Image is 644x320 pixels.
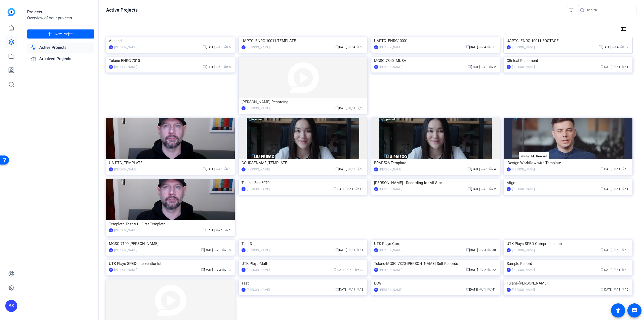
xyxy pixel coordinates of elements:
span: / 1 [348,106,355,110]
div: BS [109,45,113,49]
span: radio [355,268,358,271]
span: group [614,65,617,68]
div: [PERSON_NAME] [247,267,270,272]
div: Test 3 [242,240,365,247]
div: [PERSON_NAME] [512,187,535,192]
span: group [214,248,217,251]
span: [DATE] [335,45,347,49]
span: / 1 [224,167,231,171]
span: [DATE] [468,65,480,69]
span: [DATE] [334,187,345,191]
div: [PERSON_NAME] [379,248,402,253]
mat-icon: add [47,31,53,37]
span: radio [622,268,625,271]
span: calendar_today [203,167,206,170]
span: radio [356,106,359,109]
span: / 1 [614,65,620,69]
div: [PERSON_NAME] [512,248,535,253]
span: radio [487,288,490,291]
div: [PERSON_NAME] [247,248,270,253]
span: [DATE] [466,45,478,49]
div: [PERSON_NAME] [379,287,402,292]
span: / 1 [216,167,223,171]
div: BS [507,65,511,69]
span: / 18 [222,248,231,252]
span: [DATE] [335,167,347,171]
span: [DATE] [203,65,215,69]
span: / 1 [356,248,363,252]
span: calendar_today [334,268,337,271]
span: radio [622,187,625,190]
span: / 1 [214,248,221,252]
span: / 4 [479,45,486,49]
span: radio [356,288,359,291]
div: UAPTC_ENRG10001 [374,37,497,45]
span: / 1 [481,187,488,191]
div: BS [109,167,113,171]
span: calendar_today [203,45,206,48]
span: / 1 [622,65,628,69]
div: Overview of your projects [27,15,94,21]
span: / 30 [487,248,496,252]
div: Tulane ENRG 7010 [109,57,232,64]
div: [PERSON_NAME] [379,167,402,172]
div: [PERSON_NAME] [114,267,137,272]
span: [DATE] [335,106,347,110]
span: radio [355,187,358,190]
span: [DATE] [468,167,480,171]
span: [DATE] [335,288,347,291]
div: UAPTC_ENRG 10011 TEMPLATE [242,37,365,45]
span: [DATE] [466,268,478,272]
span: group [481,167,484,170]
span: calendar_today [203,228,206,231]
div: [PERSON_NAME] [114,45,137,50]
span: group [347,268,350,271]
span: group [479,45,482,48]
div: [PERSON_NAME] [512,64,535,69]
span: calendar_today [201,248,204,251]
mat-icon: tune [621,26,627,32]
span: group [348,45,351,48]
span: radio [622,65,625,68]
div: UTK Plays SPED-Comprehension [507,240,630,247]
span: [DATE] [600,187,612,191]
span: calendar_today [335,45,338,48]
span: radio [224,228,227,231]
span: [DATE] [203,229,215,232]
span: group [614,167,617,170]
span: [DATE] [335,248,347,252]
div: BS [507,288,511,292]
span: / 3 [614,248,620,252]
span: / 1 [481,167,488,171]
span: [DATE] [600,167,612,171]
div: [PERSON_NAME] [247,106,270,111]
span: [DATE] [203,45,215,49]
span: group [347,187,350,190]
div: UTK Plays Core [374,240,497,247]
span: / 2 [489,187,496,191]
span: calendar_today [335,288,338,291]
span: / 1 [224,229,231,232]
div: UAPTC_ENRG 10011 FOOTAGE [507,37,630,45]
div: [PERSON_NAME] [247,45,270,50]
span: calendar_today [600,187,603,190]
span: calendar_today [466,45,469,48]
div: Sample Record [507,260,630,267]
div: [PERSON_NAME] [512,167,535,172]
img: blue-gradient.svg [8,8,15,16]
span: / 3 [347,268,353,272]
span: / 1 [614,167,620,171]
div: BS [109,228,113,232]
span: calendar_today [466,288,469,291]
span: radio [224,65,227,68]
span: group [216,45,219,48]
div: BS [507,248,511,252]
mat-icon: accessibility [615,307,621,313]
span: / 1 [347,187,353,191]
span: / 4 [612,45,619,49]
span: [DATE] [600,248,612,252]
span: / 11 [487,45,496,49]
span: calendar_today [201,268,204,271]
div: KJ [242,248,246,252]
span: [DATE] [600,268,612,272]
